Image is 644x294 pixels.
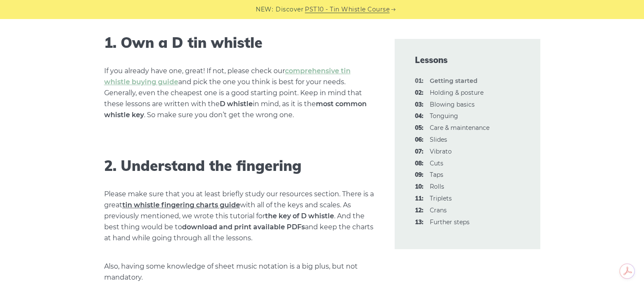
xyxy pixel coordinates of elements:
span: 06: [415,135,423,145]
span: Discover [276,5,304,14]
a: 07:Vibrato [430,148,452,155]
span: 05: [415,123,423,133]
h2: 1. Own a D tin whistle [104,34,374,52]
span: 03: [415,100,423,110]
strong: the key of D whistle [265,212,334,220]
a: 12:Crans [430,206,447,214]
a: 11:Triplets [430,195,452,202]
a: 04:Tonguing [430,112,458,120]
span: 08: [415,159,423,169]
span: NEW: [256,5,273,14]
strong: Getting started [430,77,478,85]
p: If you already have one, great! If not, please check our and pick the one you think is best for y... [104,66,374,121]
span: 12: [415,206,423,216]
a: 03:Blowing basics [430,101,475,108]
a: PST10 - Tin Whistle Course [305,5,390,14]
span: 07: [415,147,423,157]
span: Lessons [415,54,520,66]
a: 02:Holding & posture [430,89,484,96]
a: tin whistle fingering charts guide [122,201,240,209]
a: 13:Further steps [430,218,470,226]
p: Please make sure that you at least briefly study our resources section. There is a great with all... [104,189,374,244]
span: 02: [415,88,423,98]
a: 06:Slides [430,136,447,143]
span: 04: [415,111,423,121]
p: Also, having some knowledge of sheet music notation is a big plus, but not mandatory. [104,261,374,283]
span: 10: [415,182,423,192]
strong: download and print available PDFs [182,223,305,231]
a: 10:Rolls [430,183,444,190]
strong: D whistle [220,100,253,108]
h2: 2. Understand the fingering [104,157,374,175]
span: 01: [415,76,423,86]
span: 13: [415,217,423,228]
a: 05:Care & maintenance [430,124,489,132]
span: 09: [415,170,423,180]
a: 09:Taps [430,171,443,179]
a: 08:Cuts [430,159,443,167]
span: 11: [415,194,423,204]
